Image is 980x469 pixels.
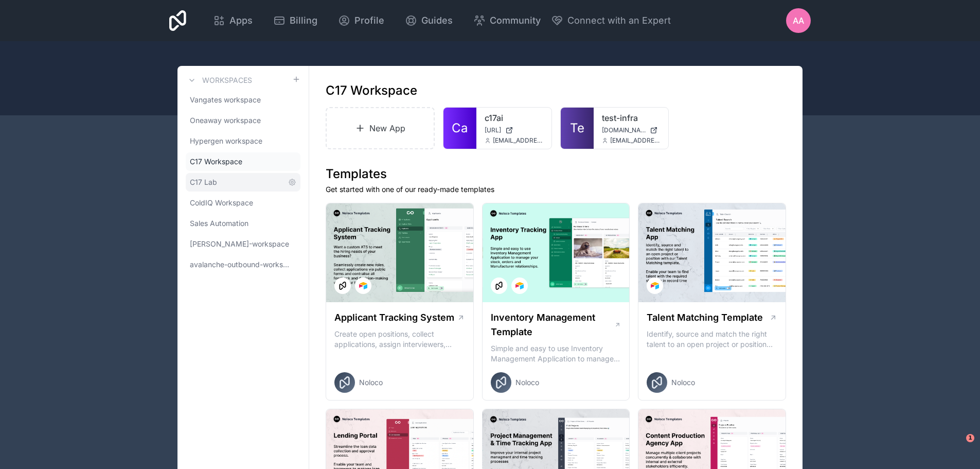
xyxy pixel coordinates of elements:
p: Simple and easy to use Inventory Management Application to manage your stock, orders and Manufact... [491,343,621,364]
a: Guides [397,9,461,32]
span: Aa [793,14,804,27]
button: Connect with an Expert [551,13,671,28]
span: Apps [229,13,253,28]
span: C17 Lab [190,177,217,187]
p: Get started with one of our ready-made templates [326,184,786,195]
h1: Inventory Management Template [491,310,614,339]
h1: Applicant Tracking System [334,310,454,325]
a: avalanche-outbound-workspace [186,255,300,274]
a: c17ai [485,112,543,124]
a: Vangates workspace [186,91,300,109]
a: Community [465,9,549,32]
span: Connect with an Expert [567,13,671,28]
span: [URL] [485,126,501,134]
a: C17 Workspace [186,152,300,171]
a: Oneaway workspace [186,111,300,130]
a: New App [326,107,435,149]
span: Oneaway workspace [190,115,261,126]
span: Community [490,13,541,28]
a: Apps [205,9,261,32]
a: Ca [443,108,476,149]
a: Hypergen workspace [186,132,300,150]
a: test-infra [602,112,661,124]
span: 1 [966,434,974,442]
a: Billing [265,9,326,32]
a: [PERSON_NAME]-workspace [186,235,300,253]
img: Airtable Logo [359,282,367,290]
img: Airtable Logo [651,282,659,290]
span: Billing [290,13,317,28]
span: Noloco [671,377,695,388]
a: ColdIQ Workspace [186,194,300,212]
span: Noloco [515,377,539,388]
a: [DOMAIN_NAME] [602,126,661,134]
span: [EMAIL_ADDRESS][DOMAIN_NAME] [493,136,543,145]
span: C17 Workspace [190,157,242,167]
h1: Talent Matching Template [647,310,763,325]
span: [PERSON_NAME]-workspace [190,239,289,249]
a: C17 Lab [186,173,300,192]
a: Profile [330,9,393,32]
span: [EMAIL_ADDRESS][DOMAIN_NAME] [610,136,661,145]
span: avalanche-outbound-workspace [190,259,292,270]
a: [URL] [485,126,543,134]
h3: Workspaces [202,75,252,85]
h1: C17 Workspace [326,82,417,99]
a: Sales Automation [186,214,300,233]
span: Guides [421,13,453,28]
p: Identify, source and match the right talent to an open project or position with our Talent Matchi... [647,329,777,350]
span: ColdIQ Workspace [190,198,253,208]
img: Airtable Logo [515,282,524,290]
span: [DOMAIN_NAME] [602,126,646,134]
a: Te [561,108,594,149]
a: Workspaces [186,74,252,86]
span: Vangates workspace [190,95,261,105]
h1: Templates [326,166,786,182]
iframe: Intercom live chat [945,434,970,459]
span: Te [570,120,584,136]
span: Noloco [359,377,383,388]
span: Profile [354,13,384,28]
span: Hypergen workspace [190,136,262,146]
p: Create open positions, collect applications, assign interviewers, centralise candidate feedback a... [334,329,465,350]
span: Ca [452,120,468,136]
span: Sales Automation [190,218,248,229]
